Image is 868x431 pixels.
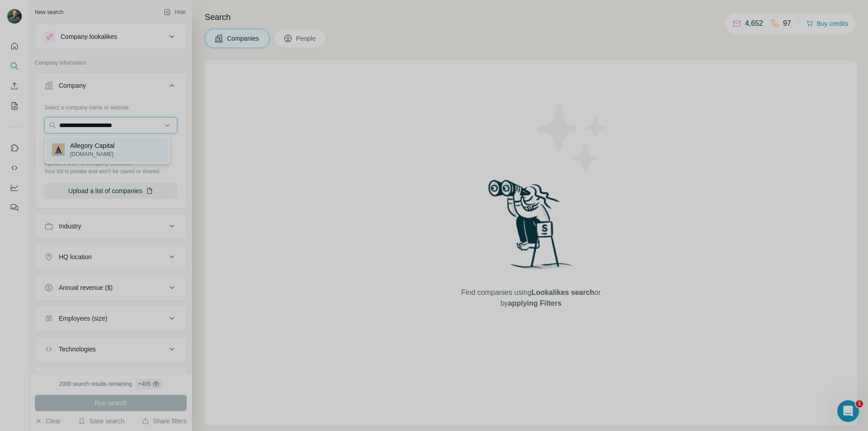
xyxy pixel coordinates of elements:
span: People [296,34,317,43]
img: Surfe Illustration - Woman searching with binoculars [484,177,578,278]
button: Use Surfe on LinkedIn [7,140,22,156]
p: Your list is private and won't be saved or shared. [44,167,177,175]
p: [DOMAIN_NAME] [70,150,114,158]
img: Avatar [7,9,22,24]
span: Companies [227,34,260,43]
button: Save search [78,417,124,426]
button: HQ location [35,246,186,268]
button: Share filters [142,417,187,426]
div: Employees (size) [59,314,107,323]
button: My lists [7,98,22,114]
span: 1 [856,400,863,407]
iframe: Intercom live chat [837,400,859,422]
button: Company [35,75,186,100]
div: + 405 [138,380,151,388]
div: HQ location [59,252,92,261]
button: Hide [157,5,192,19]
div: New search [35,8,63,16]
div: Industry [59,222,81,231]
button: Employees (size) [35,308,186,329]
button: Dashboard [7,180,22,196]
button: Company lookalikes [35,26,186,47]
div: Technologies [59,345,96,354]
p: Company information [35,59,187,67]
p: 97 [783,18,791,29]
div: Select a company name or website [44,100,177,112]
p: Allegory Capital [70,141,114,150]
button: Feedback [7,199,22,216]
button: Industry [35,215,186,237]
div: 2000 search results remaining [59,379,162,389]
img: Surfe Illustration - Stars [531,97,613,178]
button: Search [7,58,22,74]
button: Enrich CSV [7,78,22,94]
div: Company [59,81,86,90]
button: Quick start [7,38,22,54]
img: Allegory Capital [52,143,65,156]
p: 4,652 [745,18,763,29]
span: applying Filters [508,299,561,307]
h4: Search [205,11,857,24]
button: Upload a list of companies [44,183,177,199]
button: Annual revenue ($) [35,277,186,298]
span: Find companies using or by [458,287,603,309]
button: Technologies [35,338,186,360]
div: Annual revenue ($) [59,283,113,292]
span: Lookalikes search [532,289,594,296]
button: Keywords [35,369,186,391]
div: Company lookalikes [61,32,117,41]
button: Buy credits [806,17,848,30]
button: Use Surfe API [7,160,22,176]
button: Clear [35,417,61,426]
